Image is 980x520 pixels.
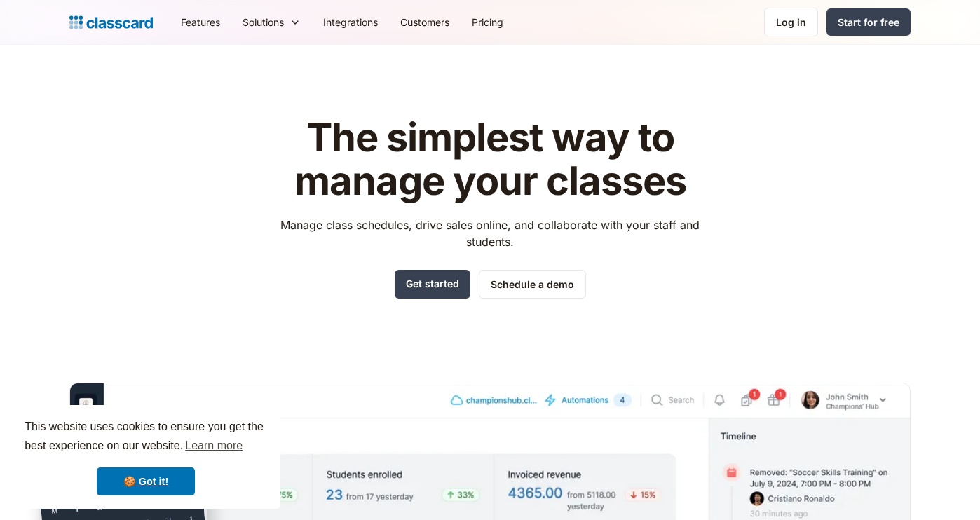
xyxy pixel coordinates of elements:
[764,8,818,36] a: Log in
[231,6,312,38] div: Solutions
[312,6,389,38] a: Integrations
[25,418,267,456] span: This website uses cookies to ensure you get the best experience on our website.
[183,435,245,456] a: learn more about cookies
[170,6,231,38] a: Features
[268,116,713,203] h1: The simplest way to manage your classes
[389,6,461,38] a: Customers
[69,13,153,32] a: Logo
[97,467,195,495] a: dismiss cookie message
[461,6,515,38] a: Pricing
[776,15,806,29] div: Log in
[268,217,713,250] p: Manage class schedules, drive sales online, and collaborate with your staff and students.
[826,8,911,36] a: Start for free
[479,270,586,299] a: Schedule a demo
[395,270,470,299] a: Get started
[11,405,280,509] div: cookieconsent
[243,15,284,29] div: Solutions
[838,15,899,29] div: Start for free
